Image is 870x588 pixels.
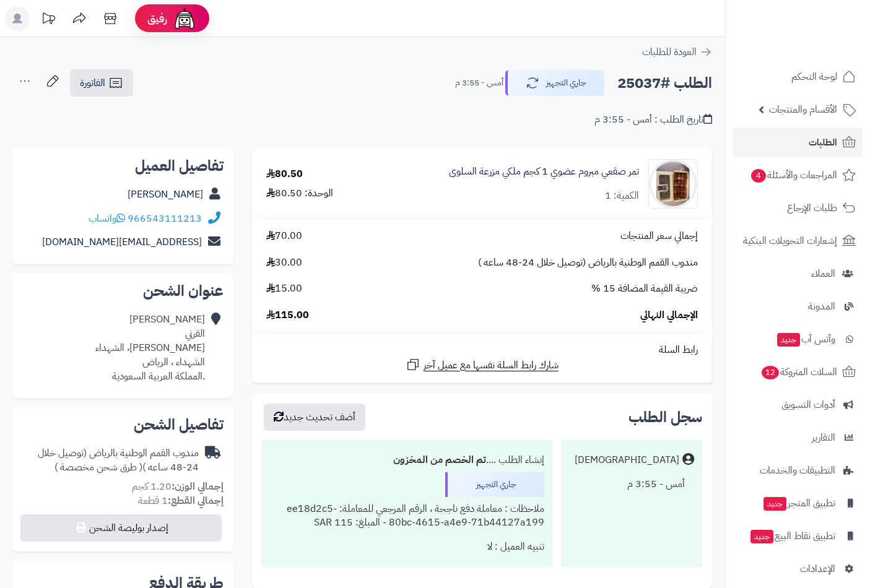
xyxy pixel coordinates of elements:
button: إصدار بوليصة الشحن [20,514,222,542]
h2: تفاصيل العميل [22,158,224,173]
span: الإعدادات [800,560,835,577]
div: [DEMOGRAPHIC_DATA] [575,453,679,467]
a: وآتس آبجديد [733,324,863,354]
a: أدوات التسويق [733,390,863,420]
span: 15.00 [266,282,302,296]
span: ضريبة القيمة المضافة 15 % [591,282,698,296]
img: 1740767306-WhatsApp%20Image%202025-02-28%20at%209.24.38%20PM-90x90.jpeg [649,159,697,209]
span: جديد [750,530,773,543]
span: الإجمالي النهائي [640,308,698,322]
span: جديد [763,497,786,511]
strong: إجمالي الوزن: [172,479,224,494]
a: لوحة التحكم [733,62,863,92]
span: 12 [762,366,779,379]
span: المدونة [808,298,835,315]
div: الوحدة: 80.50 [266,186,333,201]
b: تم الخصم من المخزون [393,452,486,467]
span: 115.00 [266,308,309,322]
a: التطبيقات والخدمات [733,456,863,485]
div: [PERSON_NAME] القرني [PERSON_NAME]، الشهداء الشهداء ، الرياض .المملكة العربية السعودية [95,313,205,383]
a: الفاتورة [70,69,133,97]
span: جديد [777,333,800,347]
span: رفيق [147,11,167,26]
button: جاري التجهيز [505,70,604,96]
span: العودة للطلبات [642,45,697,59]
span: التطبيقات والخدمات [760,462,835,479]
a: تمر صقعي مبروم عضوي 1 كجم ملكي مزرعة السلوى [449,165,639,179]
a: المدونة [733,292,863,321]
a: الطلبات [733,128,863,157]
div: 80.50 [266,167,303,181]
span: 30.00 [266,256,302,270]
strong: إجمالي القطع: [168,493,224,508]
a: المراجعات والأسئلة4 [733,160,863,190]
span: تطبيق المتجر [762,495,835,512]
a: الإعدادات [733,554,863,584]
div: تنبيه العميل : لا [270,535,544,559]
span: مندوب القمم الوطنية بالرياض (توصيل خلال 24-48 ساعه ) [478,256,698,270]
a: طلبات الإرجاع [733,193,863,223]
span: طلبات الإرجاع [787,199,837,217]
a: السلات المتروكة12 [733,357,863,387]
a: العملاء [733,259,863,288]
div: ملاحظات : معاملة دفع ناجحة ، الرقم المرجعي للمعاملة: ee18d2c5-80bc-4615-a4e9-71b44127a199 - المبل... [270,497,544,535]
span: 70.00 [266,229,302,243]
span: أدوات التسويق [781,396,835,413]
a: تطبيق نقاط البيعجديد [733,521,863,551]
span: وآتس آب [776,331,835,348]
small: 1 قطعة [138,493,224,508]
span: الفاتورة [80,76,105,90]
small: أمس - 3:55 م [455,77,503,89]
img: logo-2.png [786,33,858,59]
span: إجمالي سعر المنتجات [620,229,698,243]
h2: الطلب #25037 [617,71,712,96]
h2: تفاصيل الشحن [22,417,224,432]
a: واتساب [89,211,125,226]
a: العودة للطلبات [642,45,712,59]
span: 4 [751,169,766,183]
div: تاريخ الطلب : أمس - 3:55 م [594,113,712,127]
span: ( طرق شحن مخصصة ) [54,460,142,475]
span: تطبيق نقاط البيع [749,527,835,545]
span: لوحة التحكم [791,68,837,85]
span: العملاء [811,265,835,282]
a: تطبيق المتجرجديد [733,488,863,518]
a: [PERSON_NAME] [128,187,203,202]
div: رابط السلة [257,343,707,357]
span: شارك رابط السلة نفسها مع عميل آخر [424,358,559,373]
div: مندوب القمم الوطنية بالرياض (توصيل خلال 24-48 ساعه ) [22,446,199,475]
a: إشعارات التحويلات البنكية [733,226,863,256]
span: الأقسام والمنتجات [769,101,837,118]
h2: عنوان الشحن [22,283,224,298]
span: السلات المتروكة [760,363,837,381]
button: أضف تحديث جديد [264,404,365,431]
div: أمس - 3:55 م [569,472,694,496]
span: الطلبات [809,134,837,151]
a: [EMAIL_ADDRESS][DOMAIN_NAME] [42,235,202,249]
a: 966543111213 [128,211,202,226]
img: ai-face.png [172,6,197,31]
div: الكمية: 1 [605,189,639,203]
a: تحديثات المنصة [33,6,64,34]
a: شارك رابط السلة نفسها مع عميل آخر [406,357,559,373]
div: إنشاء الطلب .... [270,448,544,472]
span: إشعارات التحويلات البنكية [743,232,837,249]
a: التقارير [733,423,863,452]
h3: سجل الطلب [629,410,702,425]
small: 1.20 كجم [132,479,224,494]
span: المراجعات والأسئلة [750,166,837,184]
div: جاري التجهيز [445,472,544,497]
span: التقارير [812,429,835,446]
